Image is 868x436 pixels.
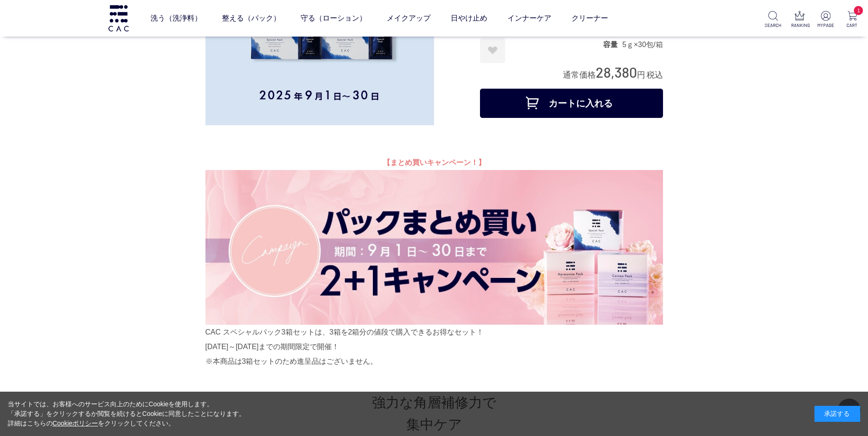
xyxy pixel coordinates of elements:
div: CAC スペシャルパック3箱セットは、3箱を2箱分の値段で購入できるお得なセット！ [DATE]～[DATE]までの期間限定で開催！ ※本商品は3箱セットのため進呈品はございません。 [205,155,663,369]
a: メイクアップ [387,5,431,31]
dd: 5ｇ×30包/箱 [622,40,663,49]
span: 1 [854,6,863,15]
a: インナーケア [507,5,551,31]
a: 日やけ止め [451,5,487,31]
a: 1 CART [844,11,861,29]
a: RANKING [791,11,808,29]
a: 守る（ローション） [301,5,367,31]
button: カートに入れる [480,89,663,118]
a: Cookieポリシー [53,420,98,427]
p: 【まとめ買いキャンペーン！】 [205,155,663,170]
dt: 容量 [603,40,622,49]
span: 通常価格 [563,70,596,80]
a: お気に入りに登録する [480,38,505,63]
a: クリーナー [571,5,608,31]
span: 税込 [647,70,663,80]
a: 整える（パック） [222,5,280,31]
p: MYPAGE [817,22,834,29]
span: 28,380 [596,64,637,80]
div: 当サイトでは、お客様へのサービス向上のためにCookieを使用します。 「承諾する」をクリックするか閲覧を続けるとCookieに同意したことになります。 詳細はこちらの をクリックしてください。 [8,399,246,428]
img: logo [107,5,130,31]
a: SEARCH [765,11,782,29]
a: 洗う（洗浄料） [151,5,202,31]
img: パックキャンペーン [205,170,663,325]
p: CART [844,22,861,29]
span: 円 [637,70,645,80]
a: MYPAGE [817,11,834,29]
p: RANKING [791,22,808,29]
div: 承諾する [814,406,860,422]
p: SEARCH [765,22,782,29]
